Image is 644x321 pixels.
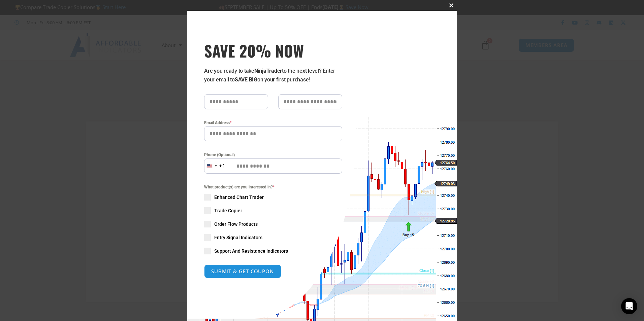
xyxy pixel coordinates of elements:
span: Entry Signal Indicators [214,234,262,241]
div: Open Intercom Messenger [621,298,637,314]
label: Order Flow Products [204,221,342,227]
label: Support And Resistance Indicators [204,248,342,254]
span: Order Flow Products [214,221,258,227]
p: Are you ready to take to the next level? Enter your email to on your first purchase! [204,67,342,84]
label: Email Address [204,119,342,126]
strong: SAVE BIG [235,76,257,83]
label: Entry Signal Indicators [204,234,342,241]
label: Trade Copier [204,207,342,214]
strong: NinjaTrader [254,68,282,74]
h3: SAVE 20% NOW [204,41,342,60]
span: What product(s) are you interested in? [204,184,342,190]
button: Selected country [204,158,226,174]
button: SUBMIT & GET COUPON [204,264,281,278]
label: Enhanced Chart Trader [204,194,342,201]
span: Support And Resistance Indicators [214,248,288,254]
span: Enhanced Chart Trader [214,194,264,201]
span: Trade Copier [214,207,242,214]
div: +1 [219,162,226,171]
label: Phone (Optional) [204,151,342,158]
